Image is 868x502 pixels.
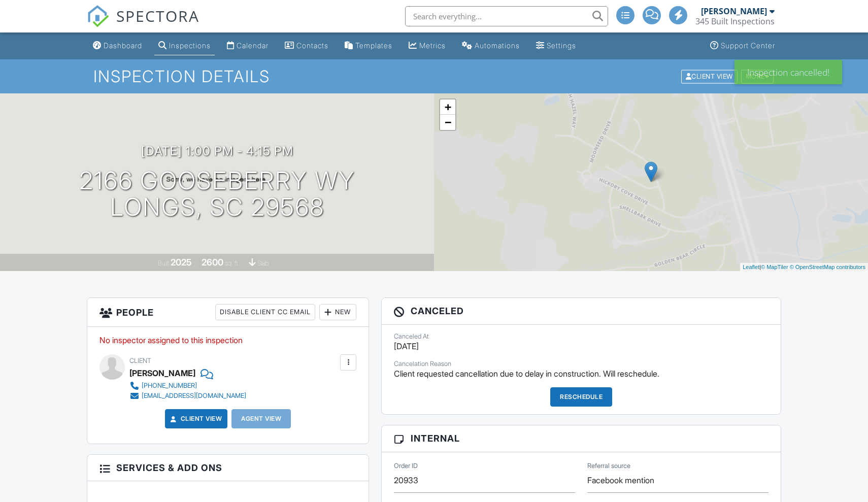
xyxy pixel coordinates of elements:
div: [PERSON_NAME] [701,6,767,16]
a: Support Center [706,37,779,55]
a: Metrics [405,37,450,55]
div: Automations [475,41,520,50]
div: 2600 [202,257,223,267]
div: Reschedule [550,387,612,407]
div: [EMAIL_ADDRESS][DOMAIN_NAME] [142,392,246,400]
div: New [319,304,356,320]
a: © MapTiler [761,264,788,270]
div: Cancelation Reason [394,360,769,368]
div: [PERSON_NAME] [129,365,195,381]
div: 345 Built Inspections [695,16,775,26]
h3: Services & Add ons [87,455,369,481]
span: Built [158,259,169,267]
div: Canceled At [394,332,769,341]
div: Calendar [237,41,269,50]
a: © OpenStreetMap contributors [790,264,865,270]
a: SPECTORA [87,14,199,35]
a: Automations (Advanced) [458,37,524,55]
a: Dashboard [89,37,146,55]
div: Settings [547,41,576,50]
div: Inspections [169,41,211,50]
div: 2025 [171,257,192,267]
span: slab [257,259,269,267]
div: Dashboard [104,41,142,50]
a: Leaflet [743,264,759,270]
div: Inspection cancelled! [735,60,842,84]
span: SPECTORA [116,5,199,26]
a: Calendar [223,37,273,55]
h3: Canceled [382,298,781,324]
div: Support Center [721,41,775,50]
a: Templates [341,37,396,55]
a: [EMAIL_ADDRESS][DOMAIN_NAME] [129,391,246,401]
p: [DATE] [394,341,769,352]
h3: Internal [382,425,781,452]
a: Inspections [154,37,215,55]
div: Contacts [296,41,328,50]
div: | [740,263,868,272]
p: Client requested cancellation due to delay in construction. Will reschedule. [394,368,769,379]
h1: Inspection Details [93,68,775,85]
label: Order ID [394,461,418,471]
div: [PHONE_NUMBER] [142,382,197,390]
span: Client [129,357,151,364]
div: Disable Client CC Email [215,304,315,320]
label: Referral source [587,461,630,471]
a: Contacts [281,37,332,55]
h3: [DATE] 1:00 pm - 4:15 pm [141,144,293,158]
a: Client View [169,414,222,424]
div: Metrics [419,41,446,50]
div: Templates [355,41,392,50]
h1: 2166 Gooseberry Wy Longs, SC 29568 [79,168,355,221]
input: Search everything... [405,6,608,26]
a: Client View [680,72,740,80]
p: No inspector assigned to this inspection [99,334,356,346]
img: The Best Home Inspection Software - Spectora [87,5,109,27]
span: sq. ft. [225,259,239,267]
a: Zoom out [440,115,455,130]
a: [PHONE_NUMBER] [129,381,246,391]
a: Settings [532,37,580,55]
h3: People [87,298,369,327]
a: Zoom in [440,99,455,115]
div: Client View [681,70,738,83]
